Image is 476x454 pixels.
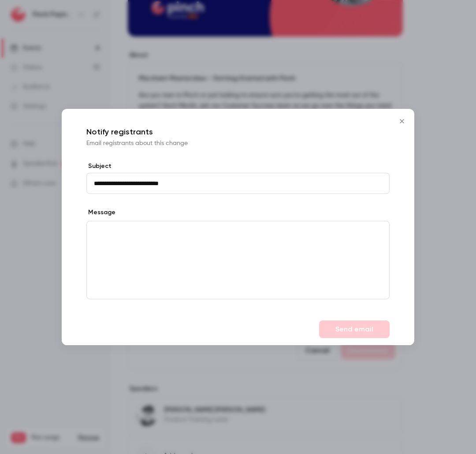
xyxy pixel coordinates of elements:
[393,112,411,130] button: Close
[86,139,390,148] p: Email registrants about this change
[86,127,390,137] p: Notify registrants
[86,162,390,171] label: Subject
[87,221,389,299] div: editor
[86,208,115,217] label: Message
